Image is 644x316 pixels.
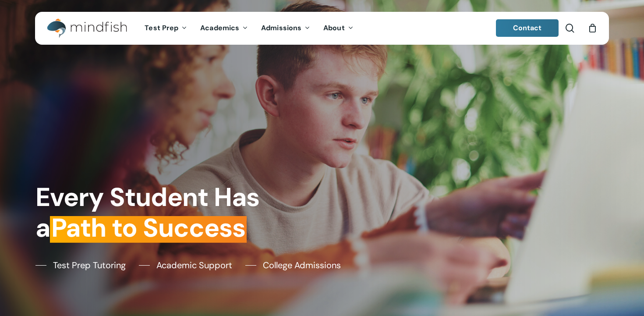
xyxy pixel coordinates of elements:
[138,12,360,45] nav: Main Menu
[200,23,239,32] span: Academics
[323,23,345,32] span: About
[53,259,126,272] span: Test Prep Tutoring
[263,259,341,272] span: College Admissions
[138,25,194,32] a: Test Prep
[255,25,317,32] a: Admissions
[496,19,559,37] a: Contact
[156,259,232,272] span: Academic Support
[145,23,178,32] span: Test Prep
[513,23,542,32] span: Contact
[35,12,609,45] header: Main Menu
[35,259,126,272] a: Test Prep Tutoring
[317,25,360,32] a: About
[139,259,232,272] a: Academic Support
[261,23,301,32] span: Admissions
[35,182,316,244] h1: Every Student Has a
[586,258,632,304] iframe: Chatbot
[245,259,341,272] a: College Admissions
[50,211,247,245] em: Path to Success
[587,23,597,33] a: Cart
[194,25,255,32] a: Academics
